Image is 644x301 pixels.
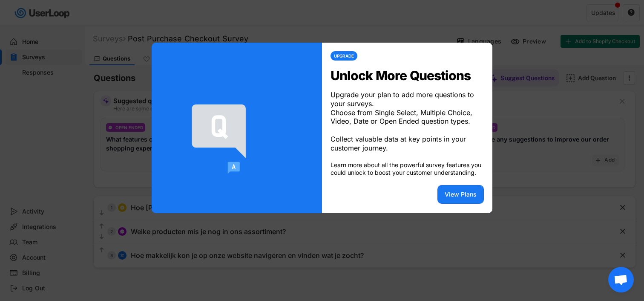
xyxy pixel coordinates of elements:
[437,185,484,204] button: View Plans
[331,161,484,177] div: Learn more about all the powerful survey features you could unlock to boost your customer underst...
[331,69,484,82] div: Unlock More Questions
[334,54,354,58] div: UPGRADE
[608,267,634,292] div: Open chat
[331,90,484,153] div: Upgrade your plan to add more questions to your surveys. Choose from Single Select, Multiple Choi...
